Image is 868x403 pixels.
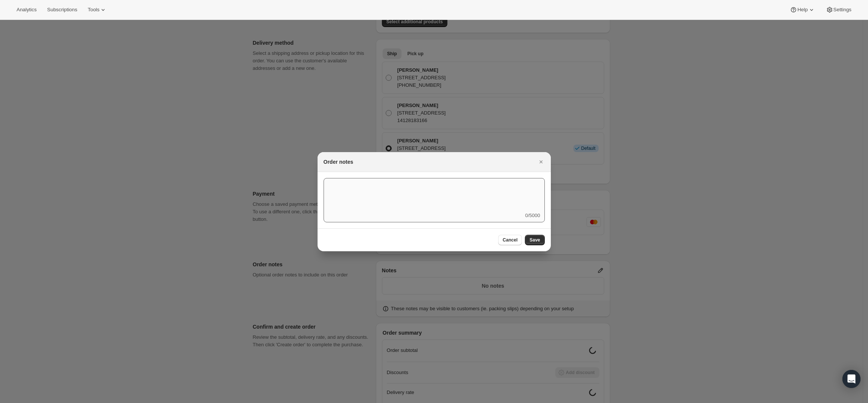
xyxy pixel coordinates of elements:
div: Open Intercom Messenger [842,370,860,388]
button: Analytics [12,5,41,15]
span: Tools [88,7,99,13]
button: Cancel [498,235,522,245]
h2: Order notes [324,158,353,166]
span: Analytics [17,7,36,13]
button: Help [785,5,819,15]
button: Subscriptions [43,5,82,15]
button: Close [536,157,546,167]
span: Help [797,7,807,13]
span: Save [529,237,540,243]
button: Tools [83,5,111,15]
button: Save [525,235,544,245]
span: Subscriptions [47,7,77,13]
span: Settings [833,7,851,13]
span: Cancel [503,237,517,243]
button: Settings [821,5,856,15]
